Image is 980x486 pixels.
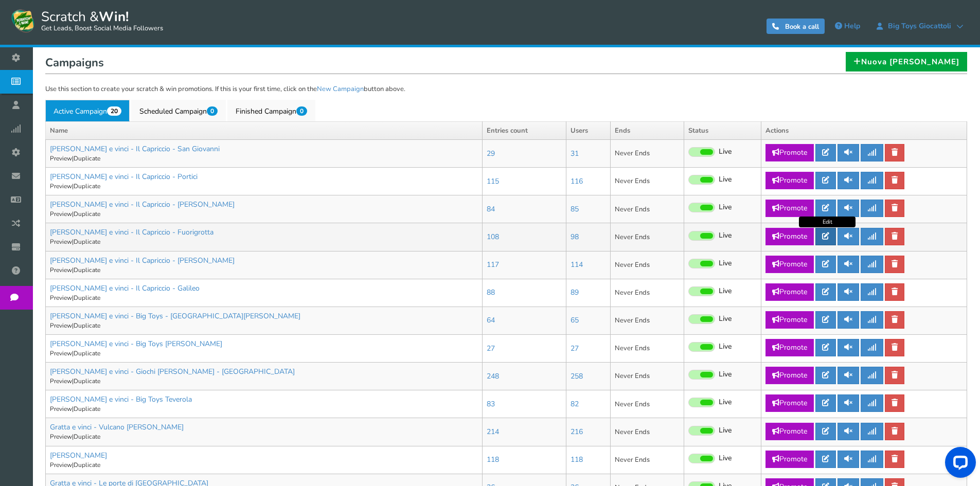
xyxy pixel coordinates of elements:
[719,314,732,324] span: Live
[883,22,956,30] span: Big Toys Giocattoli
[610,307,684,334] td: Never Ends
[846,52,967,71] a: Nuova [PERSON_NAME]
[610,390,684,418] td: Never Ends
[571,176,583,186] a: 116
[719,342,732,352] span: Live
[50,422,184,432] a: Gratta e vinci - Vulcano [PERSON_NAME]
[50,256,235,265] a: [PERSON_NAME] e vinci - Il Capriccio - [PERSON_NAME]
[74,405,100,413] a: Duplicate
[50,154,72,163] a: Preview
[50,294,72,302] a: Preview
[50,461,72,469] a: Preview
[487,260,499,269] a: 117
[10,8,36,33] img: Scratch and Win
[719,286,732,296] span: Live
[487,149,495,158] a: 29
[487,176,499,186] a: 115
[765,367,814,384] a: Promote
[610,121,684,140] th: Ends
[487,371,499,381] a: 248
[610,335,684,363] td: Never Ends
[207,106,218,116] span: 0
[610,446,684,474] td: Never Ends
[45,84,967,95] p: Use this section to create your scratch & win promotions. If this is your first time, click on th...
[571,315,579,325] a: 65
[36,8,163,33] span: Scratch &
[571,149,579,158] a: 31
[719,231,732,241] span: Live
[571,455,583,464] a: 118
[719,259,732,268] span: Live
[50,283,200,293] a: [PERSON_NAME] e vinci - Il Capriccio - Galileo
[74,154,100,163] a: Duplicate
[785,22,819,31] span: Book a call
[571,344,579,353] a: 27
[566,121,610,140] th: Users
[50,200,235,209] a: [PERSON_NAME] e vinci - Il Capriccio - [PERSON_NAME]
[610,223,684,251] td: Never Ends
[767,19,825,34] a: Book a call
[765,394,814,412] a: Promote
[50,321,72,330] a: Preview
[50,349,478,358] p: |
[46,121,483,140] th: Name
[50,394,192,404] a: [PERSON_NAME] e vinci - Big Toys Teverola
[719,203,732,212] span: Live
[74,182,100,190] a: Duplicate
[610,279,684,307] td: Never Ends
[610,418,684,446] td: Never Ends
[99,8,129,26] strong: Win!
[45,100,130,121] a: Active Campaign
[50,461,478,470] p: |
[571,287,579,297] a: 89
[317,84,364,94] a: New Campaign
[487,427,499,437] a: 214
[571,232,579,242] a: 98
[74,266,100,274] a: Duplicate
[719,426,732,436] span: Live
[131,100,226,121] a: Scheduled Campaign
[719,175,732,185] span: Live
[487,315,495,325] a: 64
[50,154,478,163] p: |
[765,283,814,301] a: Promote
[765,172,814,189] a: Promote
[10,8,163,33] a: Scratch &Win! Get Leads, Boost Social Media Followers
[50,238,72,246] a: Preview
[719,454,732,463] span: Live
[487,399,495,409] a: 83
[50,266,478,275] p: |
[844,21,860,31] span: Help
[765,423,814,440] a: Promote
[50,172,198,182] a: [PERSON_NAME] e vinci - Il Capriccio - Portici
[74,321,100,330] a: Duplicate
[571,399,579,409] a: 82
[830,18,865,34] a: Help
[487,232,499,242] a: 108
[571,204,579,214] a: 85
[937,443,980,486] iframe: LiveChat chat widget
[761,121,967,140] th: Actions
[50,182,72,190] a: Preview
[74,433,100,441] a: Duplicate
[799,217,856,227] div: Edit
[50,311,300,321] a: [PERSON_NAME] e vinci - Big Toys - [GEOGRAPHIC_DATA][PERSON_NAME]
[684,121,761,140] th: Status
[487,455,499,464] a: 118
[50,405,478,413] p: |
[571,371,583,381] a: 258
[50,433,72,441] a: Preview
[765,256,814,273] a: Promote
[50,451,107,460] a: [PERSON_NAME]
[50,210,72,218] a: Preview
[296,106,307,116] span: 0
[50,377,72,385] a: Preview
[610,195,684,223] td: Never Ends
[50,339,222,349] a: [PERSON_NAME] e vinci - Big Toys [PERSON_NAME]
[50,321,478,330] p: |
[50,144,220,154] a: [PERSON_NAME] e vinci - Il Capriccio - San Giovanni
[74,377,100,385] a: Duplicate
[487,204,495,214] a: 84
[610,168,684,195] td: Never Ends
[610,251,684,279] td: Never Ends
